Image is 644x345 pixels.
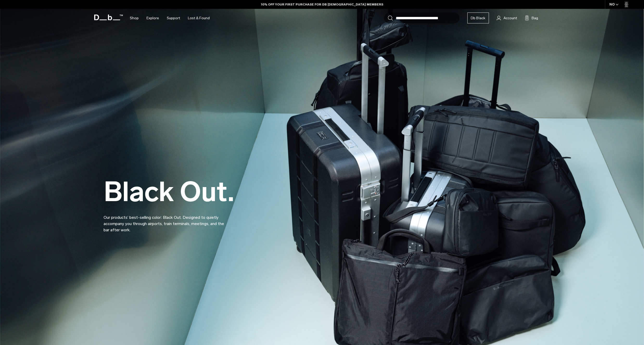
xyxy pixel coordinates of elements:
[467,12,489,23] a: Db Black
[126,9,214,27] nav: Main Navigation
[104,178,234,206] h2: Black Out.
[104,208,228,233] p: Our products’ best-selling color: Black Out. Designed to quietly accompany you through airports, ...
[532,15,538,21] span: Bag
[503,15,517,21] span: Account
[497,15,517,21] a: Account
[525,15,538,21] button: Bag
[146,9,159,27] a: Explore
[261,2,383,7] a: 10% OFF YOUR FIRST PURCHASE FOR DB [DEMOGRAPHIC_DATA] MEMBERS
[188,9,210,27] a: Lost & Found
[130,9,139,27] a: Shop
[167,9,180,27] a: Support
